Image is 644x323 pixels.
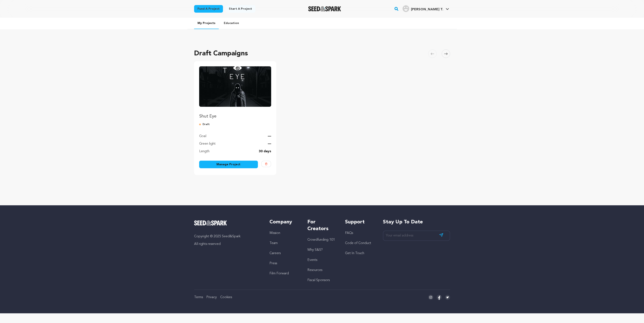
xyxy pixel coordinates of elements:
h5: For Creators [307,219,337,232]
p: Draft [199,123,271,126]
img: submitted-for-review.svg [199,123,203,126]
p: Green light [199,141,216,146]
p: Copyright © 2025 Seed&Spark [194,234,261,239]
h5: Stay up to date [383,219,450,226]
img: Seed&Spark Logo [194,220,227,226]
p: Length [199,149,209,154]
a: Terms [194,296,203,299]
img: trash-empty.svg [265,163,267,165]
p: — [268,134,271,139]
a: FAQs [345,231,353,235]
p: 30 days [259,149,271,154]
a: Film Forward [269,272,289,275]
a: Ehrbar T.'s Profile [402,4,450,12]
a: Education [220,18,242,29]
a: Cookies [220,296,232,299]
input: Your email address [383,231,450,241]
a: Careers [269,252,281,255]
a: Mission [269,231,280,235]
img: Seed&Spark Logo Dark Mode [308,6,341,11]
h2: Draft Campaigns [194,49,248,59]
span: Ehrbar T.'s Profile [402,4,450,13]
a: Manage Project [199,161,258,168]
span: [PERSON_NAME] T. [411,8,443,11]
a: Fiscal Sponsors [307,279,330,282]
a: Start a project [225,5,255,13]
a: Code of Conduct [345,242,371,245]
a: My Projects [194,18,219,29]
a: Fund Shut Eye [199,66,271,119]
a: Privacy [206,296,217,299]
a: Fund a project [194,5,223,13]
div: Ehrbar T.'s Profile [403,5,443,12]
p: Goal [199,134,206,139]
a: Crowdfunding 101 [307,238,335,242]
a: Resources [307,268,322,272]
h5: Company [269,219,299,226]
a: Seed&Spark Homepage [308,6,341,11]
a: Get In Touch [345,252,364,255]
a: Why S&S? [307,248,323,252]
h5: Support [345,219,374,226]
p: Shut Eye [199,113,271,119]
a: Events [307,258,317,262]
a: Seed&Spark Homepage [194,220,261,226]
p: — [268,141,271,146]
img: user.png [403,5,409,12]
a: Press [269,262,277,265]
a: Team [269,242,278,245]
p: All rights reserved [194,242,261,247]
